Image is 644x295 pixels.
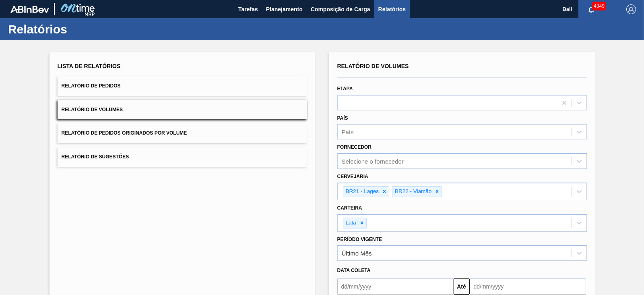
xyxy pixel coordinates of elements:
[470,278,586,295] input: dd/mm/yyyy
[62,83,121,89] span: Relatório de Pedidos
[337,86,353,91] label: Etapa
[311,4,370,14] span: Composição de Carga
[266,4,303,14] span: Planejamento
[62,154,129,160] span: Relatório de Sugestões
[62,107,123,112] span: Relatório de Volumes
[58,147,307,167] button: Relatório de Sugestões
[342,158,404,165] div: Selecione o fornecedor
[337,144,372,150] label: Fornecedor
[454,278,470,295] button: Até
[337,63,409,69] span: Relatório de Volumes
[337,115,348,121] label: País
[378,4,406,14] span: Relatórios
[58,123,307,143] button: Relatório de Pedidos Originados por Volume
[337,278,454,295] input: dd/mm/yyyy
[626,4,636,14] img: Logout
[592,2,606,10] span: 4349
[342,129,354,135] div: País
[337,205,362,211] label: Carteira
[10,6,49,13] img: TNhmsLtSVTkK8tSr43FrP2fwEKptu5GPRR3wAAAABJRU5ErkJggg==
[238,4,258,14] span: Tarefas
[342,250,372,257] div: Último Mês
[62,130,187,136] span: Relatório de Pedidos Originados por Volume
[58,63,121,69] span: Lista de Relatórios
[337,268,371,273] span: Data coleta
[343,218,357,228] div: Lata
[343,187,380,197] div: BR21 - Lages
[337,237,382,242] label: Período Vigente
[578,4,604,15] button: Notificações
[337,174,368,179] label: Cervejaria
[58,100,307,120] button: Relatório de Volumes
[8,25,151,34] h1: Relatórios
[392,187,433,197] div: BR22 - Viamão
[58,76,307,96] button: Relatório de Pedidos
